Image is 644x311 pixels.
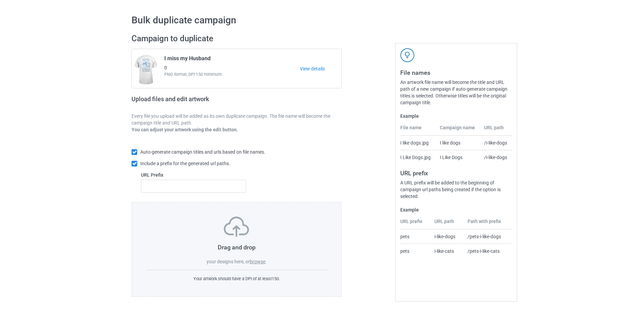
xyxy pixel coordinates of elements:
td: pets [400,229,431,244]
td: i-like-dogs [431,229,464,244]
span: Your artwork should have a DPI of at least 150 . [193,276,280,281]
span: I miss my Husband [164,55,211,64]
td: I like dogs [436,136,481,150]
span: your designs here, or [207,259,250,264]
th: URL path [480,124,512,136]
th: Campaign name [436,124,481,136]
label: Example [400,206,512,213]
div: An artwork file name will become the title and URL path of a new campaign if auto-generate campai... [400,79,512,106]
label: URL Prefix [141,172,246,178]
b: You can adjust your artwork using the edit button. [132,127,238,132]
h3: Drag and drop [146,243,327,251]
span: . [265,259,267,264]
th: Path with prefix [464,218,512,229]
th: File name [400,124,436,136]
span: Auto-generate campaign titles and urls based on file names. [140,149,265,155]
img: svg+xml;base64,PD94bWwgdmVyc2lvbj0iMS4wIiBlbmNvZGluZz0iVVRGLTgiPz4KPHN2ZyB3aWR0aD0iNzVweCIgaGVpZ2... [224,217,249,237]
label: Example [400,113,512,119]
span: PNG format, DPI 150 minimum [164,71,300,78]
h3: URL prefix [400,169,512,177]
td: /pets-i-like-cats [464,244,512,258]
th: URL path [431,218,464,229]
span: Include a prefix for the generated url paths. [140,161,230,166]
td: i-like-cats [431,244,464,258]
td: pets [400,244,431,258]
a: View details [300,65,341,72]
td: I Like Dogs [436,150,481,164]
td: I like dogs.jpg [400,136,436,150]
td: /i-like-dogs [480,136,512,150]
p: Every file you upload will be added as its own duplicate campaign. The file name will become the ... [132,113,342,126]
td: I Like Dogs.jpg [400,150,436,164]
h2: Campaign to duplicate [132,34,342,44]
th: URL prefix [400,218,431,229]
h1: Bulk duplicate campaign [132,14,512,26]
label: browse [250,259,265,264]
h2: Upload files and edit artwork [132,95,258,108]
td: /pets-i-like-dogs [464,229,512,244]
td: /i-like-dogs [480,150,512,164]
div: 0 [160,53,300,85]
h3: File names [400,69,512,76]
div: A URL prefix will be added to the beginning of campaign url paths being created if the option is ... [400,179,512,200]
img: svg+xml;base64,PD94bWwgdmVyc2lvbj0iMS4wIiBlbmNvZGluZz0iVVRGLTgiPz4KPHN2ZyB3aWR0aD0iNDJweCIgaGVpZ2... [400,48,414,62]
